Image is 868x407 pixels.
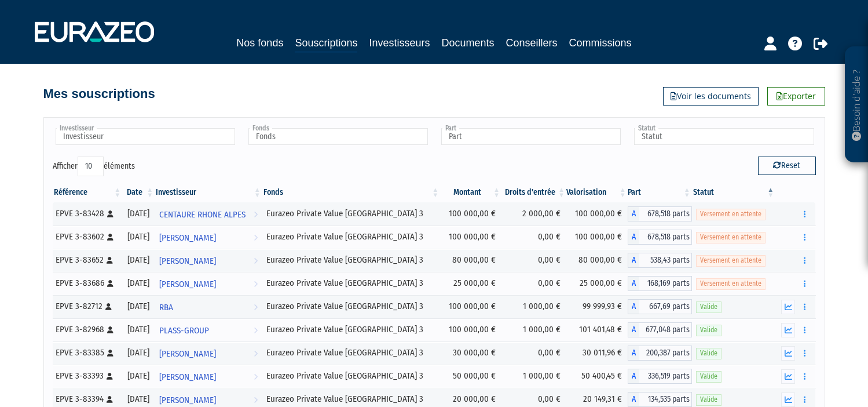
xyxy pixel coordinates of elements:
div: Eurazeo Private Value [GEOGRAPHIC_DATA] 3 [266,277,436,289]
span: 678,518 parts [639,230,692,245]
td: 100 000,00 € [440,226,501,249]
span: A [628,230,639,245]
a: CENTAURE RHONE ALPES [155,202,262,226]
label: Afficher éléments [53,157,135,176]
a: Investisseurs [369,35,430,51]
th: Fonds: activer pour trier la colonne par ordre croissant [262,183,440,202]
span: 134,535 parts [639,392,692,407]
td: 30 011,96 € [566,341,628,365]
span: [PERSON_NAME] [159,274,216,295]
div: EPVE 3-83686 [56,277,119,289]
span: Valide [696,348,721,359]
h4: Mes souscriptions [43,87,155,101]
div: Eurazeo Private Value [GEOGRAPHIC_DATA] 3 [266,324,436,336]
div: Eurazeo Private Value [GEOGRAPHIC_DATA] 3 [266,300,436,312]
td: 100 000,00 € [566,202,628,226]
span: [PERSON_NAME] [159,366,216,388]
span: A [628,322,639,337]
div: [DATE] [126,393,151,405]
div: A - Eurazeo Private Value Europe 3 [628,392,692,407]
div: EPVE 3-83393 [56,370,119,382]
td: 100 000,00 € [440,295,501,318]
div: Eurazeo Private Value [GEOGRAPHIC_DATA] 3 [266,254,436,266]
i: [Français] Personne physique [107,210,113,217]
span: CENTAURE RHONE ALPES [159,204,246,226]
td: 1 000,00 € [501,295,566,318]
span: PLASS-GROUP [159,320,209,341]
td: 100 000,00 € [440,202,501,226]
a: Voir les documents [663,87,759,106]
i: Voir l'investisseur [254,204,258,226]
i: Voir l'investisseur [254,320,258,341]
td: 100 000,00 € [440,318,501,341]
div: A - Eurazeo Private Value Europe 3 [628,276,692,291]
span: A [628,346,639,361]
a: Nos fonds [236,35,283,51]
th: Droits d'entrée: activer pour trier la colonne par ordre croissant [501,183,566,202]
span: 667,69 parts [639,299,692,314]
div: Eurazeo Private Value [GEOGRAPHIC_DATA] 3 [266,370,436,382]
i: [Français] Personne physique [105,303,112,310]
div: EPVE 3-83428 [56,208,119,220]
th: Date: activer pour trier la colonne par ordre croissant [122,183,155,202]
div: EPVE 3-83602 [56,231,119,243]
select: Afficheréléments [78,157,104,176]
a: [PERSON_NAME] [155,249,262,272]
i: [Français] Personne physique [107,373,113,380]
th: Statut : activer pour trier la colonne par ordre d&eacute;croissant [692,183,776,202]
i: Voir l'investisseur [254,297,258,318]
div: Eurazeo Private Value [GEOGRAPHIC_DATA] 3 [266,208,436,220]
span: Versement en attente [696,209,766,220]
td: 0,00 € [501,341,566,365]
span: Versement en attente [696,232,766,243]
i: Voir l'investisseur [254,343,258,365]
i: [Français] Personne physique [107,396,113,403]
i: Voir l'investisseur [254,274,258,295]
div: [DATE] [126,277,151,289]
div: [DATE] [126,300,151,312]
a: Conseillers [506,35,558,51]
td: 25 000,00 € [566,272,628,295]
td: 80 000,00 € [440,249,501,272]
span: 678,518 parts [639,206,692,221]
span: [PERSON_NAME] [159,227,216,249]
span: [PERSON_NAME] [159,343,216,365]
td: 50 400,45 € [566,365,628,388]
i: [Français] Personne physique [107,280,113,287]
a: [PERSON_NAME] [155,341,262,365]
i: [Français] Personne physique [107,257,113,264]
span: A [628,392,639,407]
div: Eurazeo Private Value [GEOGRAPHIC_DATA] 3 [266,231,436,243]
th: Part: activer pour trier la colonne par ordre croissant [628,183,692,202]
td: 80 000,00 € [566,249,628,272]
div: EPVE 3-83385 [56,347,119,359]
div: A - Eurazeo Private Value Europe 3 [628,369,692,384]
div: [DATE] [126,347,151,359]
span: A [628,206,639,221]
span: A [628,369,639,384]
td: 100 000,00 € [566,226,628,249]
div: [DATE] [126,324,151,336]
td: 2 000,00 € [501,202,566,226]
th: Référence : activer pour trier la colonne par ordre croissant [53,183,123,202]
span: 677,048 parts [639,322,692,337]
a: [PERSON_NAME] [155,365,262,388]
td: 101 401,48 € [566,318,628,341]
i: [Français] Personne physique [107,326,113,333]
div: A - Eurazeo Private Value Europe 3 [628,206,692,221]
span: 336,519 parts [639,369,692,384]
a: Exporter [767,87,825,106]
span: RBA [159,297,173,318]
span: Valide [696,325,721,336]
i: Voir l'investisseur [254,227,258,249]
a: [PERSON_NAME] [155,226,262,249]
p: Besoin d'aide ? [850,53,863,157]
button: Reset [758,157,816,175]
td: 0,00 € [501,272,566,295]
span: 200,387 parts [639,346,692,361]
div: [DATE] [126,208,151,220]
td: 1 000,00 € [501,318,566,341]
div: [DATE] [126,370,151,382]
i: Voir l'investisseur [254,366,258,388]
span: Valide [696,394,721,405]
